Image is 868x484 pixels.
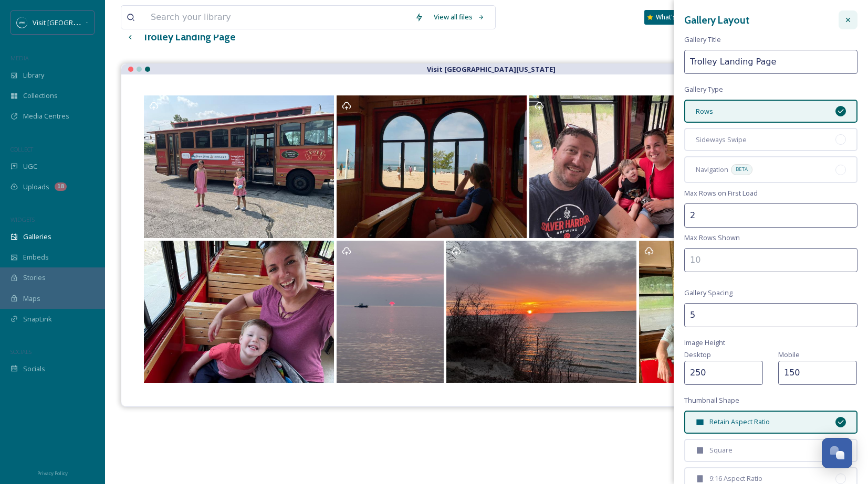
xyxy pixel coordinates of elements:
[684,35,721,45] span: Gallery Title
[23,294,40,304] span: Maps
[23,111,69,121] span: Media Centres
[736,166,748,173] span: BETA
[23,162,37,171] span: UGC
[684,288,733,298] span: Gallery Spacing
[644,10,697,25] a: What's New
[696,165,728,175] span: Navigation
[143,94,336,239] a: @daniii_123
[684,338,725,348] span: Image Height
[142,29,236,45] h3: Trolley Landing Page
[145,6,410,29] input: Search your library
[684,13,749,28] h3: Gallery Layout
[17,17,27,28] img: SM%20Social%20Profile.png
[684,395,739,405] span: Thumbnail Shape
[709,474,762,483] span: 9:16 Aspect Ratio
[684,50,857,74] input: My Gallery
[11,216,35,223] span: WIDGETS
[428,7,490,27] a: View all files
[11,348,32,356] span: SOCIALS
[696,106,713,116] span: Rows
[143,239,336,384] a: @kaltzbar
[23,314,52,324] span: SnapLink
[778,361,857,385] input: 250
[684,233,740,243] span: Max Rows Shown
[709,417,770,427] span: Retain Aspect Ratio
[709,445,733,455] span: Square
[684,248,857,272] input: 10
[778,350,800,359] span: Mobile
[822,438,852,468] button: Open Chat
[23,252,49,262] span: Embeds
[684,361,763,385] input: 250
[33,17,150,27] span: Visit [GEOGRAPHIC_DATA][US_STATE]
[684,350,711,359] span: Desktop
[696,135,747,145] span: Sideways Swipe
[684,303,857,327] input: 2
[37,466,68,479] a: Privacy Policy
[528,94,721,239] a: @kaltzbar
[23,91,58,101] span: Collections
[37,470,68,477] span: Privacy Policy
[684,203,857,228] input: 2
[55,182,67,191] div: 18
[23,70,44,80] span: Library
[23,182,49,192] span: Uploads
[11,145,33,153] span: COLLECT
[23,273,46,283] span: Stories
[11,54,29,62] span: MEDIA
[23,364,45,374] span: Socials
[684,84,723,94] span: Gallery Type
[23,232,51,242] span: Galleries
[427,64,556,74] strong: Visit [GEOGRAPHIC_DATA][US_STATE]
[684,188,758,198] span: Max Rows on First Load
